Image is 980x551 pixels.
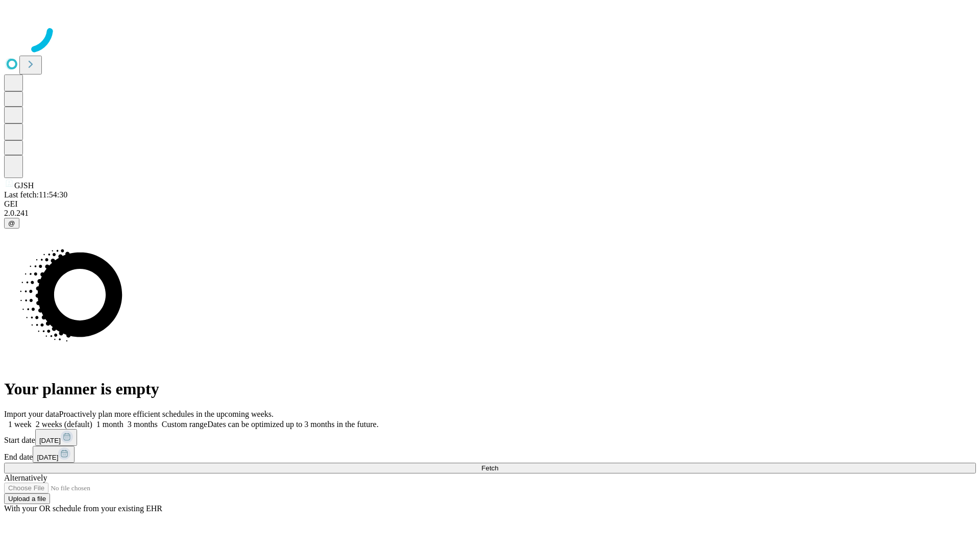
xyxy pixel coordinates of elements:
[162,420,207,429] span: Custom range
[4,218,19,229] button: @
[8,219,15,227] span: @
[59,410,274,418] span: Proactively plan more efficient schedules in the upcoming weeks.
[96,420,124,429] span: 1 month
[37,454,58,461] span: [DATE]
[4,199,976,209] div: GEI
[35,429,77,446] button: [DATE]
[207,420,378,429] span: Dates can be optimized up to 3 months in the future.
[36,420,92,429] span: 2 weeks (default)
[4,380,976,398] h1: Your planner is empty
[4,463,976,473] button: Fetch
[8,420,32,429] span: 1 week
[4,190,67,199] span: Last fetch: 11:54:30
[4,504,162,513] span: With your OR schedule from your existing EHR
[4,209,976,218] div: 2.0.241
[128,420,158,429] span: 3 months
[4,473,47,482] span: Alternatively
[4,429,976,446] div: Start date
[14,181,34,190] span: GJSH
[33,446,75,463] button: [DATE]
[39,437,61,444] span: [DATE]
[4,446,976,463] div: End date
[4,493,50,504] button: Upload a file
[481,464,498,472] span: Fetch
[4,410,59,418] span: Import your data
